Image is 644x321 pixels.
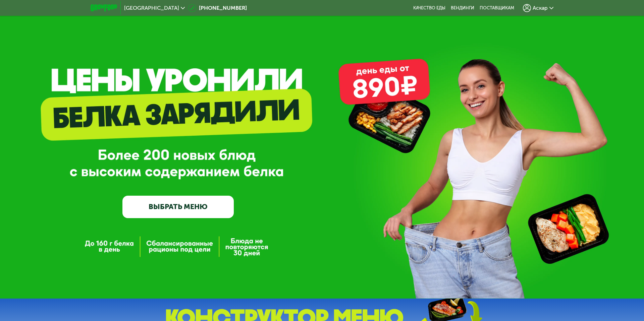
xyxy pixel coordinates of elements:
[413,5,445,11] a: Качество еды
[122,196,234,218] a: ВЫБРАТЬ МЕНЮ
[124,5,179,11] span: [GEOGRAPHIC_DATA]
[533,5,548,11] span: Аскар
[451,5,474,11] a: Вендинги
[480,5,514,11] div: поставщикам
[188,4,247,12] a: [PHONE_NUMBER]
